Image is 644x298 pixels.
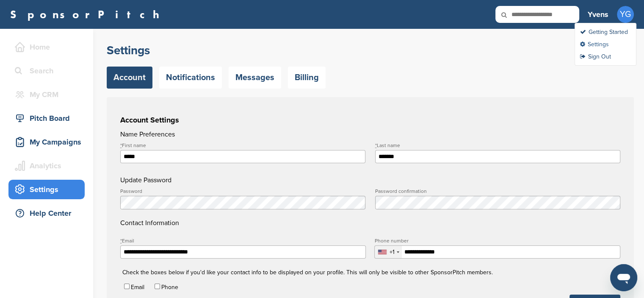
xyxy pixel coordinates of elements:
a: Notifications [159,67,222,89]
iframe: Button to launch messaging window [610,264,637,291]
a: Account [107,67,152,89]
h3: Account Settings [120,114,620,126]
a: My CRM [8,85,85,104]
label: First name [120,143,365,148]
div: Search [13,63,85,78]
label: Email [120,238,366,243]
abbr: required [120,238,122,244]
a: Help Center [8,203,85,223]
div: Pitch Board [13,111,85,126]
div: My Campaigns [13,134,85,150]
h3: Yvens [588,8,608,20]
label: Last name [375,143,620,148]
label: Phone number [374,238,620,243]
span: YG [617,6,634,23]
abbr: required [120,142,122,148]
a: SponsorPitch [10,9,165,20]
div: Analytics [13,158,85,173]
a: Pitch Board [8,109,85,128]
a: Search [8,61,85,81]
a: Messages [229,67,281,89]
a: Billing [288,67,326,89]
div: Help Center [13,206,85,221]
h2: Settings [107,43,634,58]
div: Selected country [375,246,402,258]
a: Analytics [8,156,85,175]
a: My Campaigns [8,132,85,152]
label: Phone [161,284,178,291]
div: +1 [389,249,394,255]
div: Home [13,39,85,55]
label: Email [131,284,144,291]
label: Password confirmation [375,189,620,194]
a: Sign Out [580,53,611,60]
h4: Update Password [120,175,620,185]
h4: Name Preferences [120,129,620,139]
div: My CRM [13,87,85,102]
a: Home [8,37,85,57]
div: Settings [13,182,85,197]
abbr: required [375,142,377,148]
label: Password [120,189,365,194]
a: Yvens [588,5,608,24]
a: Getting Started [580,28,628,36]
h4: Contact Information [120,189,620,228]
a: Settings [580,41,609,48]
a: Settings [8,180,85,199]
